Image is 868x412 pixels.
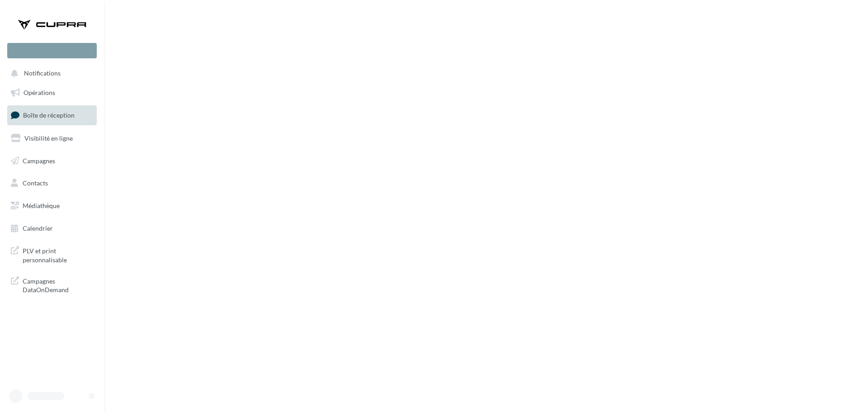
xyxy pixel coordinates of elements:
span: Calendrier [23,224,53,232]
span: Notifications [24,70,61,77]
span: Campagnes [23,156,55,164]
span: PLV et print personnalisable [23,245,93,264]
a: Visibilité en ligne [5,129,99,148]
a: Calendrier [5,219,99,238]
a: Campagnes DataOnDemand [5,271,99,298]
a: Contacts [5,174,99,193]
a: Boîte de réception [5,105,99,125]
span: Contacts [23,179,48,187]
div: Nouvelle campagne [7,43,97,58]
span: Opérations [24,89,55,96]
a: Médiathèque [5,196,99,215]
span: Boîte de réception [23,111,75,119]
a: Campagnes [5,152,99,170]
span: Visibilité en ligne [24,134,73,142]
span: Médiathèque [23,202,60,209]
a: Opérations [5,83,99,102]
span: Campagnes DataOnDemand [23,275,93,294]
a: PLV et print personnalisable [5,241,99,268]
